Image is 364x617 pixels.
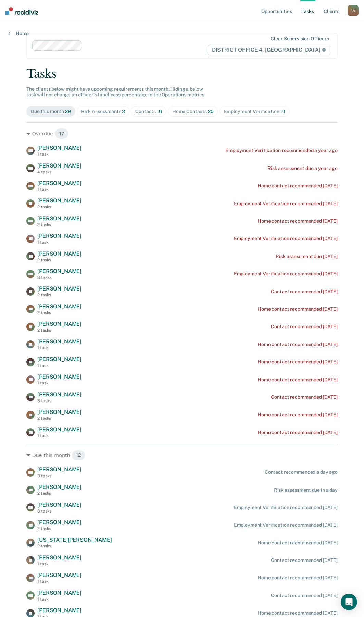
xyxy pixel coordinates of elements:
div: S M [348,5,359,16]
div: Home contact recommended [DATE] [258,377,338,383]
div: 2 tasks [37,258,81,262]
div: Open Intercom Messenger [341,594,357,610]
span: [PERSON_NAME] [37,466,81,473]
div: Employment Verification recommended [DATE] [234,271,338,277]
div: 2 tasks [37,416,81,421]
span: 20 [208,109,214,114]
div: Home contact recommended [DATE] [258,430,338,435]
span: [PERSON_NAME] [37,554,81,561]
div: Risk assessment due [DATE] [276,254,337,259]
div: 2 tasks [37,328,81,333]
div: Home contact recommended [DATE] [258,359,338,365]
a: Home [8,30,29,36]
span: [PERSON_NAME] [37,373,81,380]
div: Home Contacts [172,109,214,114]
div: Employment Verification recommended [DATE] [234,201,338,207]
div: Contact recommended [DATE] [271,557,337,563]
div: Contact recommended [DATE] [271,289,337,295]
div: 1 task [37,152,81,157]
span: [PERSON_NAME] [37,409,81,415]
span: [PERSON_NAME] [37,484,81,490]
button: SM [348,5,359,16]
div: Employment Verification recommended [DATE] [234,236,338,242]
div: 1 task [37,363,81,368]
div: Due this month [31,109,71,114]
span: [US_STATE][PERSON_NAME] [37,536,112,543]
div: Contacts [135,109,162,114]
div: Contact recommended a day ago [265,469,338,475]
div: 1 task [37,345,81,350]
div: 1 task [37,597,81,602]
div: Risk assessment due in a day [274,487,338,493]
div: 1 task [37,562,81,566]
div: Contact recommended [DATE] [271,324,337,330]
span: 12 [72,450,85,461]
span: 29 [65,109,71,114]
span: 3 [122,109,125,114]
span: [PERSON_NAME] [37,162,81,169]
span: [PERSON_NAME] [37,391,81,398]
span: 16 [157,109,162,114]
div: 1 task [37,240,81,245]
div: Contact recommended [DATE] [271,593,337,599]
span: [PERSON_NAME] [37,590,81,596]
div: 1 task [37,433,81,438]
div: Employment Verification [224,109,285,114]
span: [PERSON_NAME] [37,338,81,345]
span: [PERSON_NAME] [37,321,81,327]
div: Home contact recommended [DATE] [258,610,338,616]
div: Clear supervision officers [271,36,329,42]
div: 2 tasks [37,222,81,227]
div: Home contact recommended [DATE] [258,575,338,581]
div: Overdue 17 [26,128,338,139]
div: Risk Assessments [81,109,125,114]
div: Employment Verification recommended [DATE] [234,522,338,528]
div: 3 tasks [37,509,81,514]
div: 3 tasks [37,398,81,403]
div: 2 tasks [37,205,81,209]
div: 1 task [37,187,81,192]
span: [PERSON_NAME] [37,303,81,310]
span: 17 [55,128,69,139]
div: 3 tasks [37,473,81,478]
div: 1 task [37,381,81,385]
span: [PERSON_NAME] [37,356,81,362]
div: 4 tasks [37,170,81,174]
div: 2 tasks [37,491,81,496]
div: Employment Verification recommended [DATE] [234,505,338,510]
div: Home contact recommended [DATE] [258,306,338,312]
span: [PERSON_NAME] [37,426,81,433]
span: [PERSON_NAME] [37,502,81,508]
div: Home contact recommended [DATE] [258,218,338,224]
span: [PERSON_NAME] [37,197,81,204]
span: [PERSON_NAME] [37,145,81,151]
span: [PERSON_NAME] [37,519,81,526]
div: Home contact recommended [DATE] [258,183,338,189]
div: 3 tasks [37,275,81,280]
span: The clients below might have upcoming requirements this month. Hiding a below task will not chang... [26,86,205,98]
div: Risk assessment due a year ago [267,165,338,171]
div: 2 tasks [37,526,81,531]
span: [PERSON_NAME] [37,180,81,186]
span: [PERSON_NAME] [37,572,81,578]
span: [PERSON_NAME] [37,250,81,257]
img: Recidiviz [5,7,38,15]
div: Home contact recommended [DATE] [258,342,338,347]
span: DISTRICT OFFICE 4, [GEOGRAPHIC_DATA] [208,45,330,55]
div: 1 task [37,579,81,584]
div: Home contact recommended [DATE] [258,540,338,546]
div: Contact recommended [DATE] [271,394,337,400]
div: 2 tasks [37,293,81,297]
span: [PERSON_NAME] [37,268,81,274]
span: [PERSON_NAME] [37,285,81,292]
span: 10 [280,109,285,114]
span: [PERSON_NAME] [37,607,81,614]
div: Home contact recommended [DATE] [258,412,338,418]
div: Employment Verification recommended a year ago [225,148,338,153]
div: 2 tasks [37,310,81,315]
div: Tasks [26,67,338,81]
div: 2 tasks [37,544,112,548]
div: Due this month 12 [26,450,338,461]
span: [PERSON_NAME] [37,215,81,222]
span: [PERSON_NAME] [37,233,81,239]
